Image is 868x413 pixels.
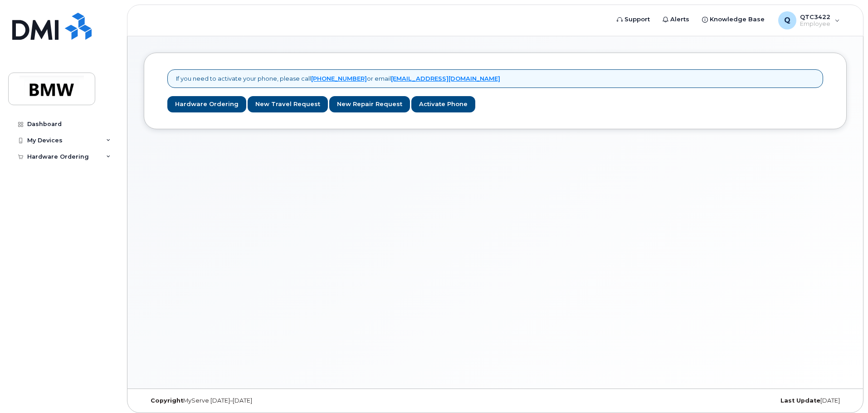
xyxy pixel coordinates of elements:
a: New Repair Request [329,96,410,113]
a: Activate Phone [411,96,475,113]
a: [EMAIL_ADDRESS][DOMAIN_NAME] [391,75,500,82]
div: [DATE] [612,397,847,404]
p: If you need to activate your phone, please call or email [176,74,500,83]
a: Hardware Ordering [167,96,246,113]
a: [PHONE_NUMBER] [311,75,367,82]
a: New Travel Request [248,96,328,113]
div: MyServe [DATE]–[DATE] [144,397,378,404]
strong: Copyright [151,397,183,404]
strong: Last Update [780,397,820,404]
